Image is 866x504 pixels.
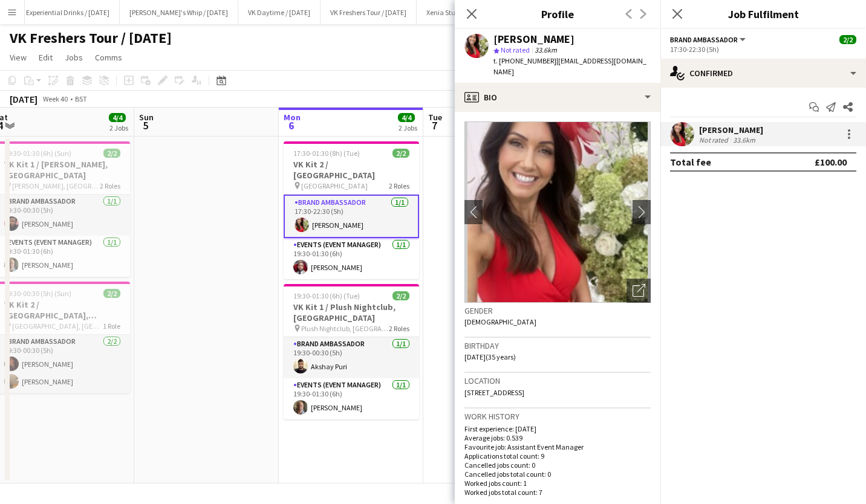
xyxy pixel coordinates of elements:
[464,442,651,451] p: Favourite job: Assistant Event Manager
[455,83,660,112] div: Bio
[95,52,122,63] span: Comms
[301,181,368,190] span: [GEOGRAPHIC_DATA]
[109,113,126,122] span: 4/4
[16,1,120,24] button: Experiential Drinks / [DATE]
[389,181,409,190] span: 2 Roles
[284,337,419,378] app-card-role: Brand Ambassador1/119:30-00:30 (5h)Akshay Puri
[284,141,419,279] app-job-card: 17:30-01:30 (8h) (Tue)2/2VK Kit 2 / [GEOGRAPHIC_DATA] [GEOGRAPHIC_DATA]2 RolesBrand Ambassador1/1...
[4,149,71,158] span: 19:30-01:30 (6h) (Sun)
[293,149,360,158] span: 17:30-01:30 (8h) (Tue)
[100,181,120,190] span: 2 Roles
[40,94,70,103] span: Week 40
[464,305,651,316] h3: Gender
[284,195,419,238] app-card-role: Brand Ambassador1/117:30-22:30 (5h)[PERSON_NAME]
[464,470,651,479] p: Cancelled jobs total count: 0
[137,118,154,132] span: 5
[699,124,763,135] div: [PERSON_NAME]
[670,156,711,168] div: Total fee
[660,6,866,22] h3: Job Fulfilment
[389,324,409,333] span: 2 Roles
[10,93,37,105] div: [DATE]
[464,460,651,470] p: Cancelled jobs count: 0
[464,352,516,361] span: [DATE] (35 years)
[4,289,71,298] span: 19:30-00:30 (5h) (Sun)
[120,1,238,24] button: [PERSON_NAME]'s Whip / [DATE]
[301,324,389,333] span: Plush Nightclub, [GEOGRAPHIC_DATA]
[464,317,536,326] span: [DEMOGRAPHIC_DATA]
[699,135,731,144] div: Not rated
[284,378,419,419] app-card-role: Events (Event Manager)1/119:30-01:30 (6h)[PERSON_NAME]
[10,29,172,47] h1: VK Freshers Tour / [DATE]
[464,121,651,303] img: Crew avatar or photo
[493,56,646,76] span: | [EMAIL_ADDRESS][DOMAIN_NAME]
[293,291,360,300] span: 19:30-01:30 (6h) (Tue)
[501,45,530,54] span: Not rated
[464,424,651,433] p: First experience: [DATE]
[731,135,758,144] div: 33.6km
[455,6,660,22] h3: Profile
[5,50,31,65] a: View
[139,112,154,123] span: Sun
[815,156,847,168] div: £100.00
[464,488,651,497] p: Worked jobs total count: 7
[428,112,442,123] span: Tue
[65,52,83,63] span: Jobs
[282,118,301,132] span: 6
[103,149,120,158] span: 2/2
[284,302,419,323] h3: VK Kit 1 / Plush Nightclub, [GEOGRAPHIC_DATA]
[839,35,856,44] span: 2/2
[670,35,738,44] span: Brand Ambassador
[670,35,747,44] button: Brand Ambassador
[39,52,53,63] span: Edit
[464,451,651,460] p: Applications total count: 9
[12,181,100,190] span: [PERSON_NAME], [GEOGRAPHIC_DATA] SA1
[426,118,442,132] span: 7
[464,375,651,386] h3: Location
[10,52,27,63] span: View
[660,59,866,88] div: Confirmed
[284,112,301,123] span: Mon
[90,50,127,65] a: Comms
[670,45,856,54] div: 17:30-22:30 (5h)
[75,94,87,103] div: BST
[284,238,419,279] app-card-role: Events (Event Manager)1/119:30-01:30 (6h)[PERSON_NAME]
[392,291,409,300] span: 2/2
[60,50,88,65] a: Jobs
[34,50,57,65] a: Edit
[417,1,526,24] button: Xenia Student Living / [DATE]
[284,159,419,181] h3: VK Kit 2 / [GEOGRAPHIC_DATA]
[464,479,651,488] p: Worked jobs count: 1
[493,56,556,65] span: t. [PHONE_NUMBER]
[627,279,651,303] div: Open photos pop-in
[12,321,103,331] span: [GEOGRAPHIC_DATA], [GEOGRAPHIC_DATA]
[532,45,559,54] span: 33.6km
[284,284,419,419] app-job-card: 19:30-01:30 (6h) (Tue)2/2VK Kit 1 / Plush Nightclub, [GEOGRAPHIC_DATA] Plush Nightclub, [GEOGRAPH...
[109,123,128,132] div: 2 Jobs
[464,388,524,397] span: [STREET_ADDRESS]
[464,340,651,351] h3: Birthday
[321,1,417,24] button: VK Freshers Tour / [DATE]
[392,149,409,158] span: 2/2
[103,289,120,298] span: 2/2
[399,123,417,132] div: 2 Jobs
[103,321,120,331] span: 1 Role
[464,433,651,442] p: Average jobs: 0.539
[238,1,321,24] button: VK Daytime / [DATE]
[398,113,415,122] span: 4/4
[464,411,651,422] h3: Work history
[493,34,575,45] div: [PERSON_NAME]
